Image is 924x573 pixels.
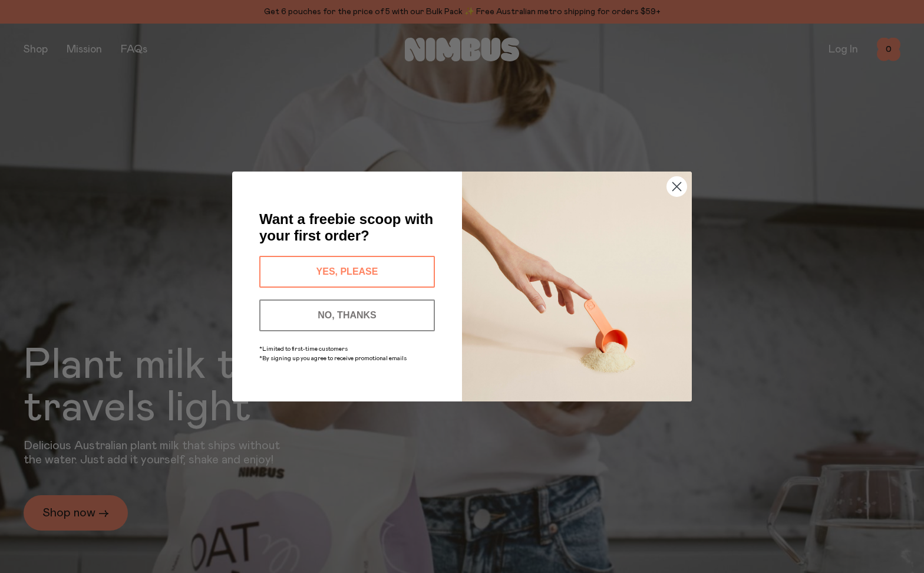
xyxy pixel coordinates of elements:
button: YES, PLEASE [259,256,435,288]
span: Want a freebie scoop with your first order? [259,211,433,243]
img: c0d45117-8e62-4a02-9742-374a5db49d45.jpeg [462,172,692,401]
span: *Limited to first-time customers [259,346,348,352]
button: Close dialog [666,176,687,197]
span: *By signing up you agree to receive promotional emails [259,355,407,361]
button: NO, THANKS [259,299,435,331]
